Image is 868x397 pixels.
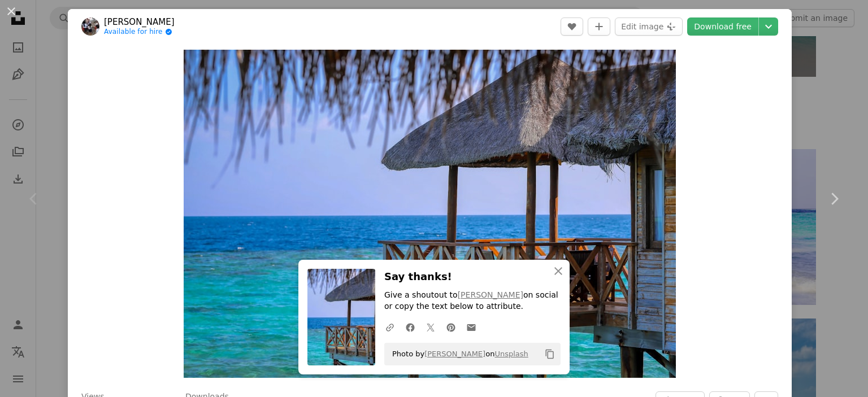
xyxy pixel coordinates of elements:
[424,350,485,358] a: [PERSON_NAME]
[588,18,610,36] button: Add to Collection
[561,18,583,36] button: Like
[104,28,175,37] a: Available for hire
[461,316,481,338] a: Share over email
[184,50,676,378] img: brown wooden beach dock on blue sea during daytime
[687,18,758,36] a: Download free
[540,344,559,364] button: Copy to clipboard
[104,16,175,28] a: [PERSON_NAME]
[384,269,561,285] h3: Say thanks!
[184,50,676,378] button: Zoom in on this image
[81,18,99,36] img: Go to MARIOLA GROBELSKA's profile
[420,316,441,338] a: Share on Twitter
[387,345,528,363] span: Photo by on
[384,290,561,312] p: Give a shoutout to on social or copy the text below to attribute.
[494,350,528,358] a: Unsplash
[800,145,868,253] a: Next
[441,316,461,338] a: Share on Pinterest
[615,18,683,36] button: Edit image
[458,290,523,299] a: [PERSON_NAME]
[759,18,778,36] button: Choose download size
[400,316,420,338] a: Share on Facebook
